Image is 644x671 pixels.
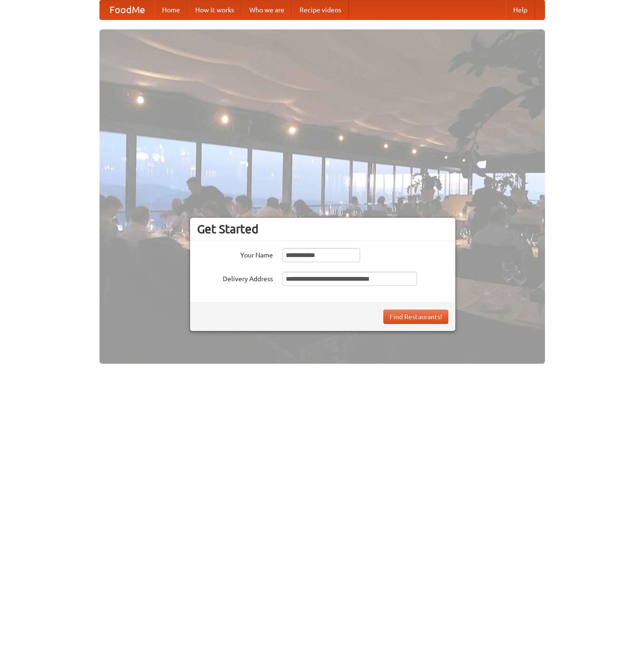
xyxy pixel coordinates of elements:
a: How it works [188,0,242,19]
a: Help [506,0,535,19]
label: Delivery Address [197,272,273,284]
a: Home [154,0,188,19]
button: Find Restaurants! [383,310,448,324]
a: Recipe videos [292,0,349,19]
h3: Get Started [197,222,448,236]
label: Your Name [197,248,273,260]
a: FoodMe [100,0,154,19]
a: Who we are [242,0,292,19]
